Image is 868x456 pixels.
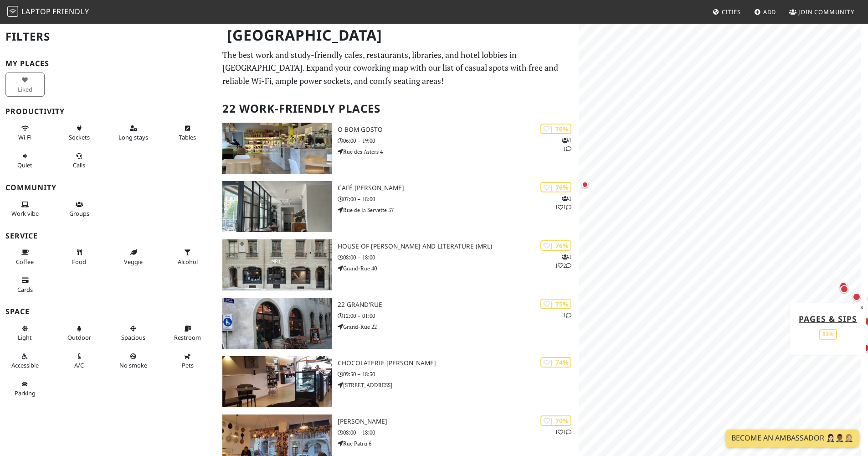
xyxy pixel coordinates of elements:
[338,370,579,378] p: 09:30 – 18:30
[178,258,198,266] span: Alcohol
[838,283,850,295] div: Map marker
[17,285,33,294] span: Credit cards
[217,298,579,349] a: 22 grand'rue | 75% 1 22 grand'rue 12:00 – 01:00 Grand-Rue 22
[118,133,148,141] span: Long stays
[799,313,857,324] a: Pages & Sips
[750,4,780,20] a: Add
[540,299,571,309] div: | 75%
[338,439,579,448] p: Rue Patru 6
[5,149,45,173] button: Quiet
[11,209,39,218] span: People working
[52,6,89,16] span: Friendly
[338,195,579,203] p: 07:00 – 18:00
[222,298,332,349] img: 22 grand'rue
[555,428,571,436] p: 1 1
[222,95,573,123] h2: 22 Work-Friendly Places
[222,48,573,88] p: The best work and study-friendly cafes, restaurants, libraries, and hotel lobbies in [GEOGRAPHIC_...
[338,264,579,273] p: Grand-Rue 40
[60,321,99,345] button: Outdoor
[5,273,45,297] button: Cards
[73,161,85,169] span: Video/audio calls
[338,359,579,367] h3: Chocolaterie [PERSON_NAME]
[217,123,579,174] a: O Bom Gosto | 76% 11 O Bom Gosto 06:00 – 19:00 Rue des Asters 4
[168,321,207,345] button: Restroom
[5,23,211,51] h2: Filters
[5,121,45,145] button: Wi-Fi
[60,197,99,221] button: Groups
[168,245,207,269] button: Alcohol
[72,258,86,266] span: Food
[222,239,332,290] img: House of Rousseau and Literature (MRL)
[18,133,31,141] span: Stable Wi-Fi
[222,181,332,232] img: Café Bourdon
[819,329,837,340] div: 63%
[21,6,51,16] span: Laptop
[5,197,45,221] button: Work vibe
[338,136,579,145] p: 06:00 – 19:00
[338,147,579,156] p: Rue des Asters 4
[851,291,863,303] div: Map marker
[114,245,153,269] button: Veggie
[18,333,32,342] span: Natural light
[114,121,153,145] button: Long stays
[540,124,571,134] div: | 76%
[786,4,858,20] a: Join Community
[563,311,571,320] p: 1
[5,59,211,68] h3: My Places
[60,245,99,269] button: Food
[858,302,866,312] button: Close popup
[798,8,854,16] span: Join Community
[338,381,579,389] p: [STREET_ADDRESS]
[5,349,45,373] button: Accessible
[179,133,196,141] span: Work-friendly tables
[174,333,201,342] span: Restroom
[16,258,34,266] span: Coffee
[726,430,859,447] a: Become an Ambassador 🤵🏻‍♀️🤵🏾‍♂️🤵🏼‍♀️
[338,126,579,134] h3: O Bom Gosto
[338,184,579,192] h3: Café [PERSON_NAME]
[222,356,332,407] img: Chocolaterie Philippe Pascoët
[5,245,45,269] button: Coffee
[114,349,153,373] button: No smoke
[60,121,99,145] button: Sockets
[5,232,211,240] h3: Service
[709,4,745,20] a: Cities
[540,357,571,368] div: | 74%
[220,23,577,48] h1: [GEOGRAPHIC_DATA]
[338,418,579,425] h3: [PERSON_NAME]
[5,321,45,345] button: Light
[338,243,579,250] h3: House of [PERSON_NAME] and Literature (MRL)
[222,123,332,174] img: O Bom Gosto
[338,206,579,214] p: Rue de la Servette 37
[60,349,99,373] button: A/C
[17,161,32,169] span: Quiet
[562,136,571,153] p: 1 1
[5,307,211,316] h3: Space
[540,182,571,192] div: | 76%
[837,280,849,292] div: Map marker
[338,311,579,320] p: 12:00 – 01:00
[121,333,145,342] span: Spacious
[338,301,579,309] h3: 22 grand'rue
[338,253,579,262] p: 08:00 – 18:00
[69,133,90,141] span: Power sockets
[722,8,741,16] span: Cities
[7,4,89,20] a: LaptopFriendly LaptopFriendly
[15,389,36,397] span: Parking
[217,239,579,290] a: House of Rousseau and Literature (MRL) | 76% 112 House of [PERSON_NAME] and Literature (MRL) 08:0...
[763,8,776,16] span: Add
[182,361,194,369] span: Pet friendly
[580,179,591,190] div: Map marker
[7,6,18,17] img: LaptopFriendly
[74,361,84,369] span: Air conditioned
[67,333,91,342] span: Outdoor area
[338,428,579,437] p: 08:00 – 18:00
[540,415,571,426] div: | 70%
[5,107,211,116] h3: Productivity
[119,361,147,369] span: Smoke free
[168,121,207,145] button: Tables
[555,194,571,212] p: 1 1 1
[124,258,143,266] span: Veggie
[114,321,153,345] button: Spacious
[168,349,207,373] button: Pets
